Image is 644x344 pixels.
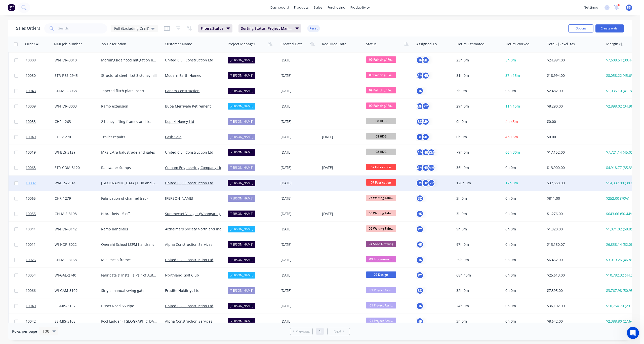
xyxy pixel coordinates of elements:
[547,150,599,155] div: $17,152.00
[456,257,499,262] div: 29h 0m
[114,26,149,31] span: Full (Excluding Draft)
[416,256,424,264] div: HR
[101,88,158,93] div: Tapered flitch plate insert
[101,165,158,170] div: Rainwater Sumps
[606,242,637,247] div: $6,838.14 (52.08%)
[55,211,95,216] div: GN-MIS-3198
[228,42,255,47] div: Project Manager
[26,227,36,232] span: 10041
[228,180,255,186] div: [PERSON_NAME]
[101,104,158,109] div: Ramp extension
[505,165,516,170] span: 0h 0m
[506,42,530,47] div: Hours Worked
[228,211,255,217] div: [PERSON_NAME]
[4,13,97,48] div: Brandon says…
[165,73,201,78] a: Modern Earth Homes
[606,88,637,93] div: $1,036.10 (41.74%)
[606,73,637,78] div: $8,058.22 (45.6%)
[4,48,97,107] div: Factory says…
[280,196,318,201] div: [DATE]
[547,119,599,124] div: $0.00
[165,42,192,47] div: Customer Name
[366,56,396,63] span: 09 Painting/ Po...
[26,145,55,160] a: 10019
[366,149,396,155] span: 08 HDG
[8,51,93,56] div: Hi there, and thank you for your question!
[228,57,255,63] div: [PERSON_NAME]
[568,24,593,32] button: Options
[101,58,158,63] div: Morningside flood mitigation handrails
[456,88,499,93] div: 3h 0m
[165,242,212,247] a: Alpha Construction Services
[45,79,52,83] b: Edit
[8,165,12,169] button: Emoji picker
[228,134,255,140] div: [PERSON_NAME]
[416,225,424,233] div: PY
[26,211,36,216] span: 10055
[54,42,82,47] div: NMI Job number
[22,16,93,41] div: I have added a new column under sales orders called project manager and i have set up 2 project m...
[416,287,424,294] div: BD
[26,252,55,267] a: 10026
[428,179,435,187] div: RP
[366,102,396,109] span: 09 Painting/ Po...
[26,68,55,83] a: 10030
[322,211,362,216] div: [DATE]
[505,196,516,201] span: 0h 0m
[422,164,429,171] div: HR
[456,242,499,247] div: 97h 0m
[86,163,94,171] button: Send a message…
[101,134,158,140] div: Trailer repairs
[88,2,97,11] div: Close
[595,24,624,32] button: Create order
[228,272,255,279] div: [PERSON_NAME]
[26,288,36,293] span: 10066
[165,165,230,170] a: Culham Engineering Company Limited
[268,4,292,11] a: dashboard
[627,327,639,339] iframe: Intercom live chat
[101,150,158,155] div: MPS Extra balustrade and gates
[165,58,213,62] a: United Civil Construction Ltd
[547,73,599,78] div: $18,994.00
[606,257,637,262] div: $3,019.26 (46.8%)
[422,72,429,79] div: HR
[547,227,599,232] div: $1,820.00
[416,72,424,79] div: AM
[26,58,36,63] span: 10008
[416,179,435,187] button: DSHRRP
[627,5,631,10] span: BD
[322,42,346,47] div: Required Date
[55,196,95,201] div: CHR-1279
[101,273,158,278] div: Fabricate & Install a Pair of Automatic Solar Powered Swing Gates
[3,2,13,12] button: go back
[456,165,499,170] div: 36h 0m
[366,118,396,124] span: 08 HDG
[292,4,311,11] div: products
[416,102,424,110] div: MH
[26,160,55,175] a: 10063
[165,211,233,216] a: Summerset Villages (Whangarei) Limited
[505,134,518,139] span: 4h 15m
[280,242,318,247] div: [DATE]
[416,133,424,141] div: BD
[428,164,435,171] div: MH
[4,48,97,106] div: Hi there, and thank you for your question!To modify or add another item to your custom "Project M...
[55,88,95,93] div: GN-MIS-3068
[55,165,95,170] div: STR-COM-3120
[416,164,435,171] button: AMHRMH
[26,104,36,109] span: 10009
[26,237,55,252] a: 10011
[416,241,424,248] button: HR
[14,3,22,11] img: Profile image for Factory
[32,165,36,169] button: Start recording
[280,88,318,93] div: [DATE]
[228,257,255,263] div: [PERSON_NAME]
[228,226,255,232] div: [PERSON_NAME]
[456,73,499,78] div: 81h 0m
[456,104,499,109] div: 29h 0m
[228,164,255,171] div: [PERSON_NAME]
[505,104,520,109] span: 11h 15m
[547,196,599,201] div: $811.00
[8,59,93,103] div: To modify or add another item to your custom "Project Manager" dropdown in Sales Orders, you’ll n...
[366,271,396,278] span: 02 Design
